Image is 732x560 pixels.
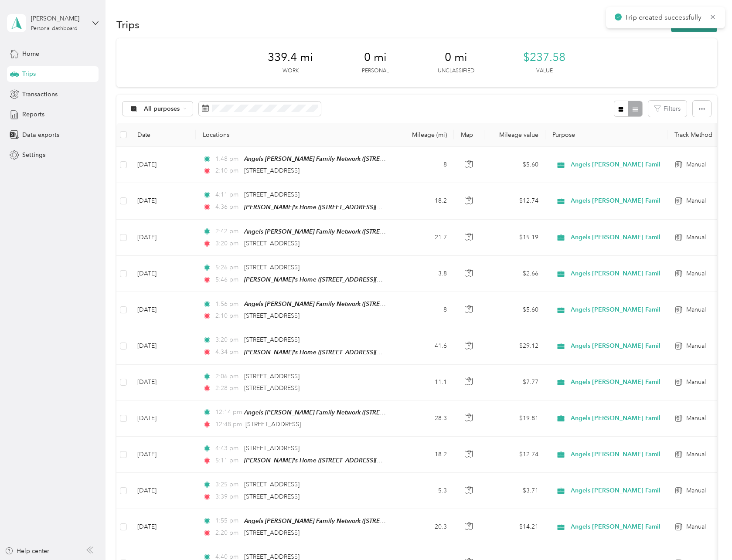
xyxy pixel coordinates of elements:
td: $5.60 [484,292,545,328]
span: [STREET_ADDRESS] [244,384,300,392]
td: [DATE] [130,292,196,328]
h1: Trips [116,20,140,29]
span: [STREET_ADDRESS] [244,481,300,488]
td: [DATE] [130,220,196,256]
span: Angels [PERSON_NAME] Family Network [571,196,690,206]
span: 4:11 pm [215,190,240,200]
span: Manual [686,233,706,242]
span: 0 mi [364,51,387,64]
span: 12:14 pm [215,407,240,417]
td: $12.74 [484,183,545,219]
span: Manual [686,414,706,423]
span: 2:20 pm [215,528,240,538]
span: 339.4 mi [268,51,313,64]
span: 0 mi [445,51,467,64]
th: Map [454,123,484,147]
td: 28.3 [396,400,454,437]
span: 5:26 pm [215,263,240,272]
td: 21.7 [396,220,454,256]
span: 2:10 pm [215,311,240,321]
span: 3:20 pm [215,335,240,345]
span: [PERSON_NAME]'s Home ([STREET_ADDRESS][US_STATE]) [244,276,407,283]
span: Manual [686,196,706,206]
span: [STREET_ADDRESS] [244,336,300,343]
span: Angels [PERSON_NAME] Family Network [571,341,690,351]
span: Manual [686,269,706,278]
span: Angels [PERSON_NAME] Family Network ([STREET_ADDRESS][US_STATE]) [244,517,451,525]
td: 5.3 [396,473,454,509]
span: Angels [PERSON_NAME] Family Network [571,522,690,532]
td: $12.74 [484,437,545,473]
span: 2:42 pm [215,227,240,236]
th: Date [130,123,196,147]
button: Filters [648,101,687,117]
span: Manual [686,486,706,496]
td: [DATE] [130,147,196,183]
td: [DATE] [130,183,196,219]
span: [STREET_ADDRESS] [244,445,300,452]
span: Manual [686,305,706,315]
iframe: Everlance-gr Chat Button Frame [683,511,732,560]
span: 5:11 pm [215,456,240,465]
td: $2.66 [484,256,545,292]
span: $237.58 [523,51,565,64]
span: Angels [PERSON_NAME] Family Network [571,305,690,315]
span: 2:28 pm [215,384,240,393]
td: $29.12 [484,328,545,364]
span: 2:06 pm [215,372,240,381]
td: 11.1 [396,365,454,400]
td: [DATE] [130,473,196,509]
span: 1:56 pm [215,299,240,309]
span: Settings [22,150,45,160]
span: Manual [686,450,706,459]
span: 4:36 pm [215,202,240,212]
p: Trip created successfully [625,12,703,23]
th: Locations [196,123,396,147]
td: 3.8 [396,256,454,292]
p: Personal [362,67,389,75]
span: Manual [686,160,706,170]
td: 18.2 [396,437,454,473]
span: 3:25 pm [215,480,240,489]
span: Manual [686,377,706,387]
td: $5.60 [484,147,545,183]
th: Mileage (mi) [396,123,454,147]
span: Angels [PERSON_NAME] Family Network [571,377,690,387]
span: 4:43 pm [215,444,240,453]
span: Angels [PERSON_NAME] Family Network [571,160,690,170]
span: Home [22,49,39,58]
span: All purposes [144,106,180,112]
span: [PERSON_NAME]'s Home ([STREET_ADDRESS][US_STATE]) [244,204,407,211]
span: [STREET_ADDRESS] [244,373,300,380]
span: 1:55 pm [215,516,240,526]
span: [STREET_ADDRESS] [244,529,300,536]
span: [STREET_ADDRESS] [244,191,300,198]
span: Angels [PERSON_NAME] Family Network [571,233,690,242]
td: 8 [396,147,454,183]
span: 3:20 pm [215,239,240,248]
span: Angels [PERSON_NAME] Family Network ([STREET_ADDRESS][US_STATE]) [244,155,451,163]
td: $19.81 [484,400,545,437]
button: Help center [5,546,49,556]
span: 1:48 pm [215,154,240,164]
span: Reports [22,110,44,119]
span: 5:46 pm [215,275,240,285]
div: Personal dashboard [31,26,78,31]
span: 2:10 pm [215,166,240,176]
span: Angels [PERSON_NAME] Family Network [571,486,690,496]
span: [STREET_ADDRESS] [244,493,300,500]
span: Manual [686,341,706,351]
td: 18.2 [396,183,454,219]
span: Angels [PERSON_NAME] Family Network [571,414,690,423]
p: Work [283,67,299,75]
span: Trips [22,69,36,78]
td: [DATE] [130,437,196,473]
td: $3.71 [484,473,545,509]
span: Angels [PERSON_NAME] Family Network ([STREET_ADDRESS][US_STATE]) [244,409,451,416]
th: Mileage value [484,123,545,147]
td: 41.6 [396,328,454,364]
span: [STREET_ADDRESS] [244,167,300,174]
td: $15.19 [484,220,545,256]
span: Angels [PERSON_NAME] Family Network [571,450,690,459]
td: 20.3 [396,509,454,545]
